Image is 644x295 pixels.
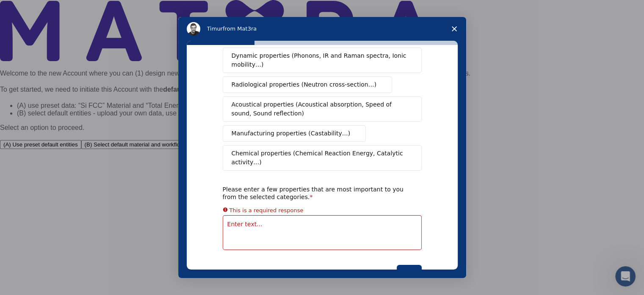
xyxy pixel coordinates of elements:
[223,215,422,250] textarea: Enter text...
[397,265,422,279] button: Next
[223,96,422,122] button: Acoustical properties (Acoustical absorption, Speed of sound, Sound reflection)
[223,25,257,32] span: from Mat3ra
[187,22,200,36] img: Profile image for Timur
[442,17,466,41] span: Close survey
[232,129,351,138] span: Manufacturing properties (Castability…)
[232,149,407,167] span: Chemical properties (Chemical Reaction Energy, Catalytic activity…)
[223,48,422,73] button: Dynamic properties (Phonons, IR and Raman spectra, Ionic mobility…)
[223,145,422,171] button: Chemical properties (Chemical Reaction Energy, Catalytic activity…)
[17,6,47,14] span: Support
[223,125,366,142] button: Manufacturing properties (Castability…)
[223,185,409,201] div: Please enter a few properties that are most important to you from the selected categories.
[232,80,377,89] span: Radiological properties (Neutron cross-section…)
[232,51,407,69] span: Dynamic properties (Phonons, IR and Raman spectra, Ionic mobility…)
[207,25,223,32] span: Timur
[229,205,304,215] div: This is a required response
[223,76,392,93] button: Radiological properties (Neutron cross-section…)
[232,100,408,118] span: Acoustical properties (Acoustical absorption, Speed of sound, Sound reflection)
